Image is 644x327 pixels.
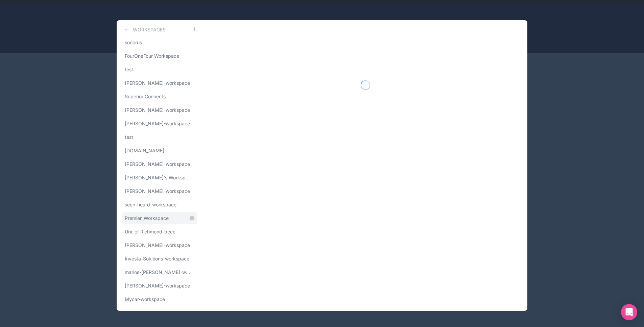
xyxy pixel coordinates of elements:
[122,50,197,62] a: FourOneFour Workspace
[133,26,166,33] h3: Workspaces
[122,26,166,34] a: Workspaces
[125,296,165,303] span: Mycar-workspace
[122,36,197,49] a: sonorus
[122,77,197,89] a: [PERSON_NAME]-workspace
[125,93,166,100] span: Superior Connects
[125,120,190,127] span: [PERSON_NAME]-workspace
[125,188,190,195] span: [PERSON_NAME]-workspace
[125,53,179,59] span: FourOneFour Workspace
[122,266,197,278] a: marios-[PERSON_NAME]-workspace
[125,66,133,73] span: test
[122,145,197,157] a: [DOMAIN_NAME]
[122,199,197,211] a: seen-heard-workspace
[122,293,197,305] a: Mycar-workspace
[125,107,190,114] span: [PERSON_NAME]-workspace
[125,39,142,46] span: sonorus
[125,282,190,289] span: [PERSON_NAME]-workspace
[122,118,197,130] a: [PERSON_NAME]-workspace
[122,158,197,170] a: [PERSON_NAME]-workspace
[125,215,169,222] span: Premier_Workspace
[122,104,197,116] a: [PERSON_NAME]-workspace
[122,212,197,224] a: Premier_Workspace
[125,174,192,181] span: [PERSON_NAME]'s Workspace
[125,201,176,208] span: seen-heard-workspace
[125,255,189,262] span: Investa-Solutions-workspace
[125,242,190,249] span: [PERSON_NAME]-workspace
[125,134,133,141] span: test
[122,131,197,143] a: test
[621,304,637,320] div: Open Intercom Messenger
[122,185,197,197] a: [PERSON_NAME]-workspace
[125,147,164,154] span: [DOMAIN_NAME]
[122,226,197,238] a: Uni. of Richmond-bcce
[122,64,197,76] a: test
[122,253,197,265] a: Investa-Solutions-workspace
[122,91,197,103] a: Superior Connects
[122,172,197,184] a: [PERSON_NAME]'s Workspace
[125,269,192,276] span: marios-[PERSON_NAME]-workspace
[122,239,197,251] a: [PERSON_NAME]-workspace
[122,280,197,292] a: [PERSON_NAME]-workspace
[125,80,190,86] span: [PERSON_NAME]-workspace
[125,161,190,168] span: [PERSON_NAME]-workspace
[125,228,175,235] span: Uni. of Richmond-bcce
